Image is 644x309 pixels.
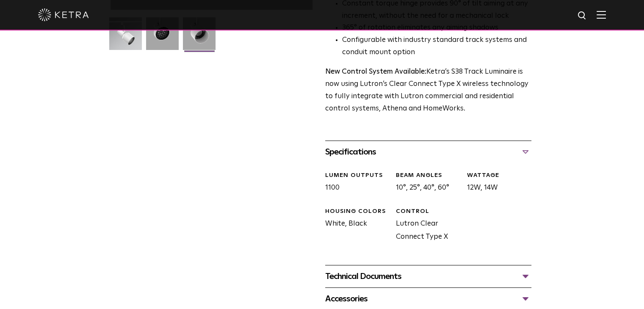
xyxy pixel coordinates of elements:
[183,17,216,56] img: 9e3d97bd0cf938513d6e
[460,171,531,195] div: 12W, 14W
[325,171,390,180] div: LUMEN OUTPUTS
[390,207,460,244] div: Lutron Clear Connect Type X
[577,11,588,21] img: search icon
[467,171,531,180] div: WATTAGE
[325,66,531,115] p: Ketra’s S38 Track Luminaire is now using Lutron’s Clear Connect Type X wireless technology to ful...
[325,292,531,306] div: Accessories
[390,171,460,195] div: 10°, 25°, 40°, 60°
[319,207,390,244] div: White, Black
[325,270,531,283] div: Technical Documents
[325,145,531,159] div: Specifications
[597,11,606,19] img: Hamburger%20Nav.svg
[109,17,142,56] img: S38-Track-Luminaire-2021-Web-Square
[396,171,460,180] div: BEAM ANGLES
[325,207,390,216] div: HOUSING COLORS
[38,8,89,21] img: ketra-logo-2019-white
[146,17,179,56] img: 3b1b0dc7630e9da69e6b
[325,68,426,75] strong: New Control System Available:
[396,207,460,216] div: CONTROL
[319,171,390,195] div: 1100
[342,34,531,59] li: Configurable with industry standard track systems and conduit mount option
